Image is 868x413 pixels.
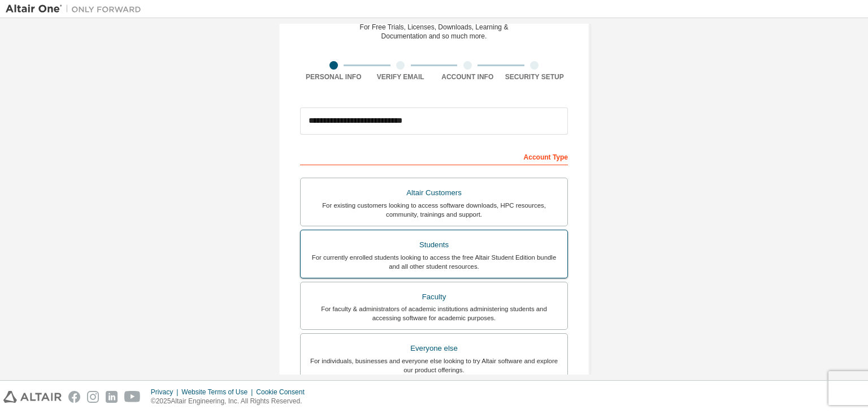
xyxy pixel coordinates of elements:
img: altair_logo.svg [3,391,62,403]
div: Account Type [300,147,568,165]
div: Account Info [434,72,501,81]
div: Students [307,237,561,253]
img: linkedin.svg [106,391,118,403]
img: instagram.svg [87,391,99,403]
img: youtube.svg [124,391,141,403]
div: Everyone else [307,341,561,356]
div: For existing customers looking to access software downloads, HPC resources, community, trainings ... [307,201,561,219]
div: Personal Info [300,72,367,81]
p: © 2025 Altair Engineering, Inc. All Rights Reserved. [151,397,311,406]
div: Cookie Consent [256,388,311,397]
div: For faculty & administrators of academic institutions administering students and accessing softwa... [307,304,561,322]
div: Privacy [151,388,181,397]
div: Verify Email [367,72,435,81]
div: For Free Trials, Licenses, Downloads, Learning & Documentation and so much more. [360,23,509,41]
div: For individuals, businesses and everyone else looking to try Altair software and explore our prod... [307,356,561,375]
div: Security Setup [501,72,568,81]
div: Website Terms of Use [181,388,256,397]
div: Faculty [307,289,561,305]
div: Altair Customers [307,185,561,201]
div: For currently enrolled students looking to access the free Altair Student Edition bundle and all ... [307,253,561,271]
img: Altair One [6,3,147,15]
img: facebook.svg [68,391,80,403]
